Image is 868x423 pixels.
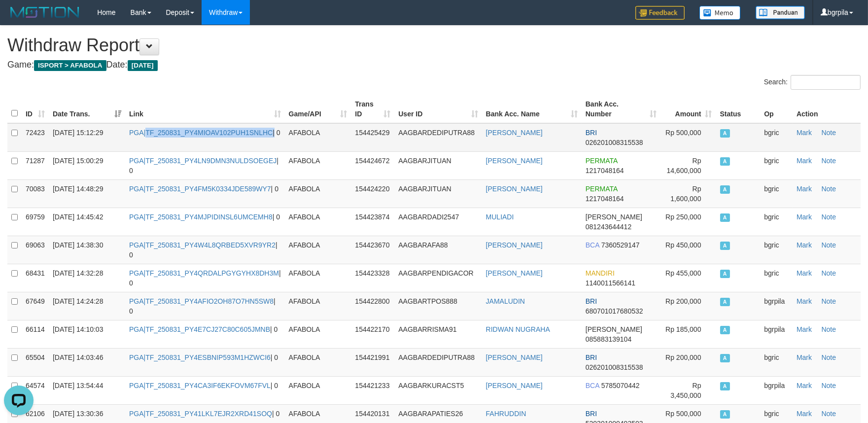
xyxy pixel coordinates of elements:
td: bgrpila [760,376,793,404]
th: Date Trans.: activate to sort column ascending [49,95,125,123]
img: Button%20Memo.svg [699,6,741,20]
img: panduan.png [756,6,805,19]
th: User ID: activate to sort column ascending [394,95,482,123]
td: 69759 [22,208,49,236]
td: | 0 [125,123,285,152]
span: BCA [586,241,599,249]
a: Mark [797,325,812,333]
span: [DATE] [128,60,158,71]
span: [PERSON_NAME] [586,325,642,333]
span: Copy 026201008315538 to clipboard [586,363,643,371]
span: Accepted [720,382,730,390]
a: Mark [797,410,812,418]
span: AAGBARDEDIPUTRA88 [398,129,475,137]
td: | 0 [125,292,285,320]
td: | 0 [125,348,285,376]
td: AFABOLA [285,376,351,404]
a: [PERSON_NAME] [486,241,543,249]
a: Note [822,241,836,249]
span: AAGBARDEDIPUTRA88 [398,353,475,361]
a: PGA|TF_250831_PY4LN9DMN3NULDSOEGEJ [129,157,277,165]
span: 154423328 [355,269,389,277]
img: MOTION_logo.png [7,5,82,20]
a: Note [822,157,836,165]
a: Mark [797,241,812,249]
span: 154422170 [355,325,389,333]
a: Note [822,382,836,389]
a: FAHRUDDIN [486,410,526,418]
td: bgrpila [760,292,793,320]
span: Rp 1,600,000 [670,185,701,203]
td: 65504 [22,348,49,376]
a: Mark [797,157,812,165]
a: PGA|TF_250831_PY4QRDALPGYGYHX8DH3M [129,269,279,277]
th: Bank Acc. Number: activate to sort column ascending [582,95,660,123]
td: bgric [760,179,793,208]
td: bgric [760,123,793,152]
td: 71287 [22,151,49,179]
td: bgric [760,236,793,264]
a: JAMALUDIN [486,297,525,305]
th: Trans ID: activate to sort column ascending [351,95,394,123]
img: Feedback.jpg [635,6,685,20]
a: Mark [797,353,812,361]
a: PGA|TF_250831_PY4MJPIDINSL6UMCEMH8 [129,213,273,221]
a: [PERSON_NAME] [486,129,543,137]
span: [DATE] 15:12:29 [53,129,103,137]
span: Copy 7360529147 to clipboard [601,241,640,249]
a: Note [822,410,836,418]
span: Copy 085883139104 to clipboard [586,335,631,343]
span: [DATE] 14:10:03 [53,325,103,333]
td: | 0 [125,208,285,236]
a: Note [822,297,836,305]
td: | 0 [125,264,285,292]
span: [DATE] 13:54:44 [53,382,103,389]
a: Note [822,269,836,277]
span: Copy 1140011566141 to clipboard [586,279,635,287]
span: AAGBARRISMA91 [398,325,456,333]
span: 154424220 [355,185,389,193]
span: AAGBARTPOS888 [398,297,457,305]
span: 154420131 [355,410,389,418]
h1: Withdraw Report [7,35,861,55]
span: 154423670 [355,241,389,249]
span: Rp 200,000 [665,353,701,361]
td: 72423 [22,123,49,152]
th: Bank Acc. Name: activate to sort column ascending [482,95,582,123]
a: PGA|TF_250831_PY4AFIO2OH87O7HN5SW8 [129,297,274,305]
td: bgric [760,208,793,236]
td: 67649 [22,292,49,320]
span: Rp 14,600,000 [666,157,701,175]
span: 154422800 [355,297,389,305]
a: PGA|TF_250831_PY4FM5K0334JDE589WY7 [129,185,271,193]
a: PGA|TF_250831_PY4MIOAV102PUH1SNLHC [129,129,273,137]
span: AAGBARPENDIGACOR [398,269,473,277]
span: Accepted [720,270,730,278]
span: Accepted [720,242,730,250]
td: | 0 [125,320,285,348]
td: AFABOLA [285,320,351,348]
span: AAGBARJITUAN [398,157,451,165]
span: Rp 455,000 [665,269,701,277]
span: Copy 680701017680532 to clipboard [586,307,643,315]
td: AFABOLA [285,236,351,264]
th: Status [716,95,761,123]
span: [PERSON_NAME] [586,213,642,221]
span: Accepted [720,213,730,222]
span: 154421233 [355,382,389,389]
span: Rp 3,450,000 [670,382,701,399]
a: PGA|TF_250831_PY4W4L8QRBED5XVR9YR2 [129,241,276,249]
span: Rp 500,000 [665,129,701,137]
span: 154424672 [355,157,389,165]
th: Op [760,95,793,123]
span: Copy 026201008315538 to clipboard [586,139,643,146]
span: Accepted [720,157,730,166]
td: | 0 [125,236,285,264]
a: Note [822,325,836,333]
span: [DATE] 14:24:28 [53,297,103,305]
h4: Game: Date: [7,60,861,70]
a: [PERSON_NAME] [486,185,543,193]
a: Mark [797,213,812,221]
span: BCA [586,382,599,389]
td: AFABOLA [285,292,351,320]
